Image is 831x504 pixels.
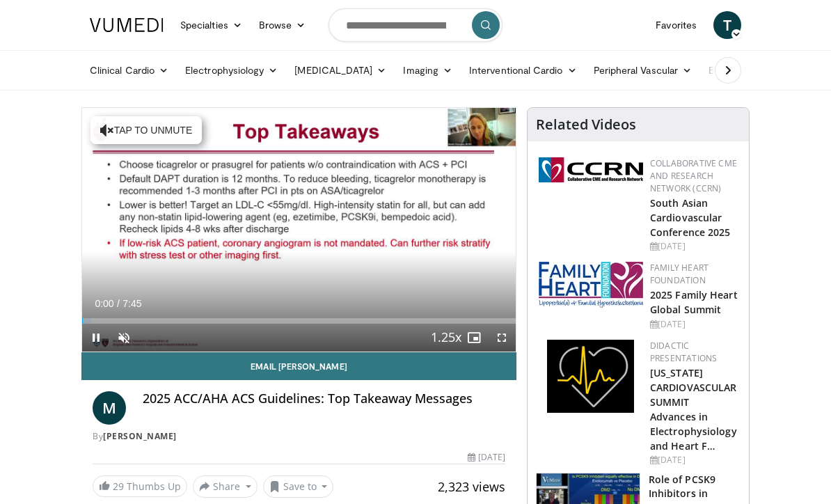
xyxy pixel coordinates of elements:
a: Specialties [172,11,251,39]
a: [US_STATE] CARDIOVASCULAR SUMMIT Advances in Electrophysiology and Heart F… [650,366,737,453]
a: [PERSON_NAME] [103,430,177,442]
a: [MEDICAL_DATA] [286,56,395,84]
button: Share [193,475,258,498]
div: Progress Bar [82,318,516,324]
span: 29 [113,480,124,493]
div: [DATE] [650,454,738,466]
a: M [93,391,126,425]
span: 0:00 [95,298,113,309]
img: 1860aa7a-ba06-47e3-81a4-3dc728c2b4cf.png.150x105_q85_autocrop_double_scale_upscale_version-0.2.png [547,340,634,413]
div: [DATE] [468,451,505,464]
a: Email [PERSON_NAME] [81,352,516,380]
div: [DATE] [650,240,738,253]
a: Business [700,56,771,84]
a: Electrophysiology [177,56,286,84]
button: Playback Rate [432,324,460,352]
img: a04ee3ba-8487-4636-b0fb-5e8d268f3737.png.150x105_q85_autocrop_double_scale_upscale_version-0.2.png [539,157,643,182]
button: Save to [263,475,334,498]
a: T [713,11,741,39]
a: Family Heart Foundation [650,262,709,286]
a: South Asian Cardiovascular Conference 2025 [650,196,731,239]
a: Browse [251,11,315,39]
span: / [117,298,120,309]
h4: 2025 ACC/AHA ACS Guidelines: Top Takeaway Messages [143,391,505,407]
button: Unmute [110,324,138,352]
a: Imaging [395,56,461,84]
a: Clinical Cardio [81,56,177,84]
span: 2,323 views [438,478,505,495]
a: 29 Thumbs Up [93,475,187,497]
input: Search topics, interventions [329,8,502,42]
div: Didactic Presentations [650,340,738,365]
div: [DATE] [650,318,738,331]
a: Collaborative CME and Research Network (CCRN) [650,157,737,194]
h4: Related Videos [536,116,636,133]
div: By [93,430,505,443]
button: Pause [82,324,110,352]
span: 7:45 [122,298,141,309]
a: 2025 Family Heart Global Summit [650,288,738,316]
a: Peripheral Vascular [585,56,700,84]
a: Interventional Cardio [461,56,585,84]
img: VuMedi Logo [90,18,164,32]
button: Fullscreen [488,324,516,352]
button: Tap to unmute [90,116,202,144]
img: 96363db5-6b1b-407f-974b-715268b29f70.jpeg.150x105_q85_autocrop_double_scale_upscale_version-0.2.jpg [539,262,643,308]
a: Favorites [647,11,705,39]
video-js: Video Player [82,108,516,352]
button: Enable picture-in-picture mode [460,324,488,352]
